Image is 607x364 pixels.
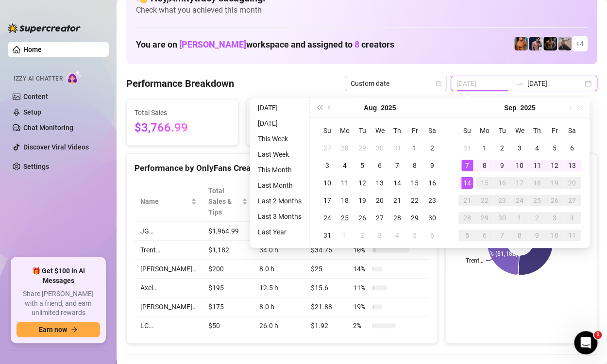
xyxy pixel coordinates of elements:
[23,143,89,151] a: Discover Viral Videos
[208,185,240,217] span: Total Sales & Tips
[479,212,490,224] div: 29
[461,195,473,206] div: 21
[305,260,347,279] td: $25
[371,157,388,174] td: 2025-08-06
[17,322,100,337] button: Earn nowarrow-right
[426,195,438,206] div: 23
[391,212,403,224] div: 28
[479,160,490,171] div: 8
[319,122,336,139] th: Su
[339,177,351,189] div: 11
[254,149,305,160] li: Last Week
[253,241,305,260] td: 34.0 h
[476,157,493,174] td: 2025-09-08
[511,227,528,244] td: 2025-10-08
[514,160,525,171] div: 10
[23,163,49,170] a: Settings
[511,157,528,174] td: 2025-09-10
[511,174,528,192] td: 2025-09-17
[563,174,581,192] td: 2025-09-20
[514,230,525,241] div: 8
[496,195,508,206] div: 23
[566,212,578,224] div: 4
[8,23,81,33] img: logo-BBDzfeDw.svg
[319,227,336,244] td: 2025-08-31
[135,260,202,279] td: [PERSON_NAME]…
[371,174,388,192] td: 2025-08-13
[511,139,528,157] td: 2025-09-03
[354,157,371,174] td: 2025-08-05
[339,212,351,224] div: 25
[135,107,230,118] span: Total Sales
[409,195,421,206] div: 22
[17,266,100,285] span: 🎁 Get $100 in AI Messages
[336,227,354,244] td: 2025-09-01
[339,160,351,171] div: 4
[354,227,371,244] td: 2025-09-02
[391,195,403,206] div: 21
[319,192,336,209] td: 2025-08-17
[461,212,473,224] div: 28
[135,298,202,316] td: [PERSON_NAME]…
[511,192,528,209] td: 2025-09-24
[179,39,246,50] span: [PERSON_NAME]
[391,142,403,154] div: 31
[493,227,511,244] td: 2025-10-07
[466,257,483,264] text: Trent…
[356,230,368,241] div: 2
[423,227,441,244] td: 2025-09-06
[321,142,333,154] div: 27
[388,192,406,209] td: 2025-08-21
[17,289,100,318] span: Share [PERSON_NAME] with a friend, and earn unlimited rewards
[374,230,386,241] div: 3
[135,222,202,241] td: JG…
[336,122,354,139] th: Mo
[254,226,305,238] li: Last Year
[493,139,511,157] td: 2025-09-02
[566,142,578,154] div: 6
[135,241,202,260] td: Trent…
[254,133,305,145] li: This Week
[391,230,403,241] div: 4
[458,139,476,157] td: 2025-08-31
[529,37,542,50] img: Axel
[528,157,546,174] td: 2025-09-11
[140,196,189,207] span: Name
[336,157,354,174] td: 2025-08-04
[388,227,406,244] td: 2025-09-04
[23,124,73,132] a: Chat Monitoring
[254,195,305,207] li: Last 2 Months
[374,142,386,154] div: 30
[202,316,253,335] td: $50
[353,320,369,331] span: 2 %
[354,192,371,209] td: 2025-08-19
[426,230,438,241] div: 6
[374,160,386,171] div: 6
[339,195,351,206] div: 18
[528,192,546,209] td: 2025-09-25
[531,142,543,154] div: 4
[406,122,423,139] th: Fr
[476,139,493,157] td: 2025-09-01
[67,70,82,84] img: AI Chatter
[423,192,441,209] td: 2025-08-23
[71,326,78,333] span: arrow-right
[546,157,563,174] td: 2025-09-12
[528,174,546,192] td: 2025-09-18
[374,177,386,189] div: 13
[406,227,423,244] td: 2025-09-05
[493,192,511,209] td: 2025-09-23
[406,157,423,174] td: 2025-08-08
[458,209,476,227] td: 2025-09-28
[426,212,438,224] div: 30
[436,81,441,86] span: calendar
[549,177,560,189] div: 19
[558,37,572,50] img: LC
[479,177,490,189] div: 15
[305,316,347,335] td: $1.92
[514,212,525,224] div: 1
[305,279,347,298] td: $15.6
[364,98,377,117] button: Choose a month
[23,46,42,53] a: Home
[388,157,406,174] td: 2025-08-07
